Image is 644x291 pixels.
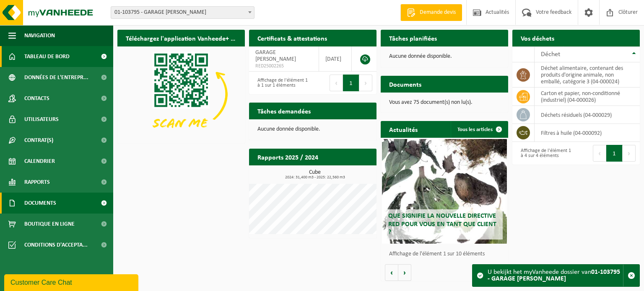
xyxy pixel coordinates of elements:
span: Demande devis [418,8,458,17]
span: Rapports [24,172,50,193]
a: Demande devis [400,4,462,21]
p: Aucune donnée disponible. [257,126,368,132]
td: filtres à huile (04-000092) [535,124,640,142]
img: Download de VHEPlus App [117,46,245,142]
h2: Rapports 2025 / 2024 [249,149,327,165]
span: RED25002265 [255,63,312,70]
iframe: chat widget [4,273,140,291]
span: Conditions d'accepta... [24,234,88,255]
div: U bekijkt het myVanheede dossier van [488,265,623,286]
a: Consulter les rapports [304,165,376,182]
h2: Vos déchets [512,30,563,46]
span: Documents [24,193,56,214]
h2: Tâches demandées [249,103,319,119]
span: Tableau de bord [24,46,70,67]
td: déchets résiduels (04-000029) [535,106,640,124]
span: Navigation [24,25,55,46]
button: Previous [330,75,343,91]
button: Volgende [398,264,411,281]
span: 01-103795 - GARAGE PEETERS CÉDRIC - BONCELLES [111,6,254,19]
div: Affichage de l'élément 1 à 4 sur 4 éléments [517,144,572,162]
h2: Actualités [381,121,426,137]
button: Next [623,145,636,162]
span: GARAGE [PERSON_NAME] [255,49,296,62]
button: 1 [606,145,623,162]
button: 1 [343,75,359,91]
p: Vous avez 75 document(s) non lu(s). [389,100,500,106]
h2: Documents [381,76,430,92]
h3: Cube [253,170,377,180]
span: 01-103795 - GARAGE PEETERS CÉDRIC - BONCELLES [111,7,254,18]
td: déchet alimentaire, contenant des produits d'origine animale, non emballé, catégorie 3 (04-000024) [535,62,640,88]
span: Contrat(s) [24,130,53,151]
span: Déchet [541,51,560,58]
a: Que signifie la nouvelle directive RED pour vous en tant que client ? [382,139,507,244]
td: [DATE] [319,46,352,72]
p: Affichage de l'élément 1 sur 10 éléments [389,251,504,257]
strong: 01-103795 - GARAGE [PERSON_NAME] [488,269,620,282]
span: Utilisateurs [24,109,59,130]
span: Boutique en ligne [24,214,75,234]
span: Que signifie la nouvelle directive RED pour vous en tant que client ? [388,213,496,235]
div: Affichage de l'élément 1 à 1 sur 1 éléments [253,74,309,92]
button: Vorige [385,264,398,281]
span: 2024: 31,400 m3 - 2025: 22,560 m3 [253,175,377,180]
button: Previous [593,145,606,162]
button: Next [359,75,372,91]
td: carton et papier, non-conditionné (industriel) (04-000026) [535,88,640,106]
h2: Téléchargez l'application Vanheede+ maintenant! [117,30,245,46]
h2: Tâches planifiées [381,30,445,46]
h2: Certificats & attestations [249,30,335,46]
span: Calendrier [24,151,55,172]
p: Aucune donnée disponible. [389,54,500,59]
span: Données de l'entrepr... [24,67,88,88]
a: Tous les articles [451,121,507,138]
span: Contacts [24,88,49,109]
